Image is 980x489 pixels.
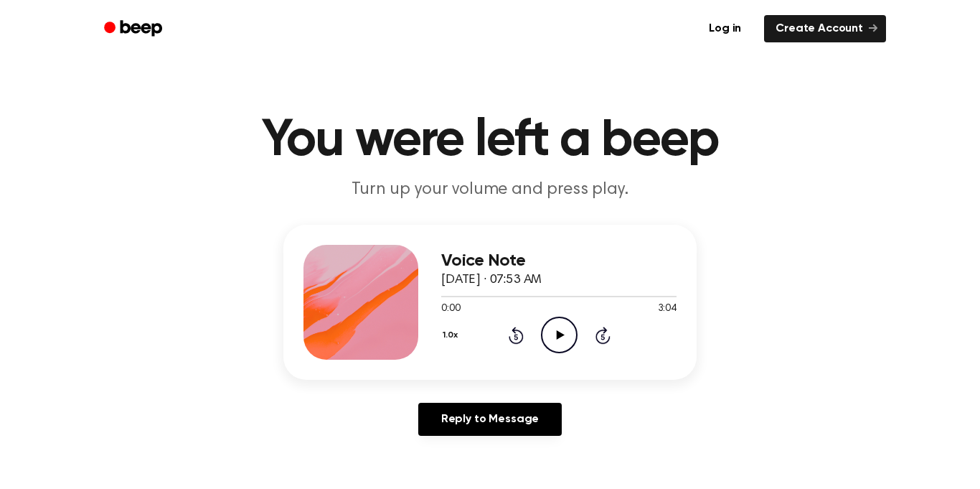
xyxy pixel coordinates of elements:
p: Turn up your volume and press play. [215,178,765,202]
span: [DATE] · 07:53 AM [441,274,542,287]
h3: Voice Note [441,251,677,271]
span: 0:00 [441,302,460,317]
a: Log in [694,12,755,45]
a: Create Account [764,15,886,42]
button: 1.0x [441,323,463,348]
a: Reply to Message [418,403,562,436]
span: 3:04 [658,302,677,317]
h1: You were left a beep [123,115,857,167]
a: Beep [94,15,175,43]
